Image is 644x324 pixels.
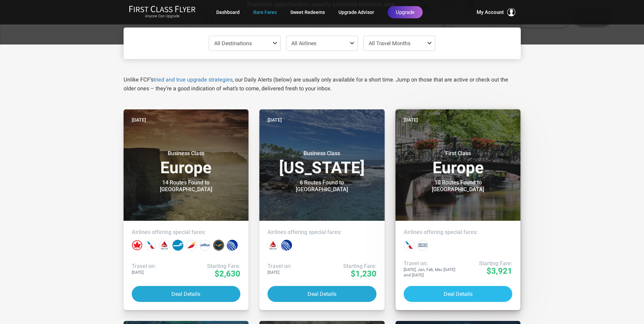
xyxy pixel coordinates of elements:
a: [DATE]Business ClassEurope14 Routes Found to [GEOGRAPHIC_DATA]Airlines offering special fares:Tra... [124,109,249,310]
div: JetBlue [200,240,210,251]
h4: Airlines offering special fares: [268,229,376,236]
img: First Class Flyer [129,5,196,13]
a: First Class FlyerAnyone Can Upgrade [129,5,196,19]
a: Dashboard [216,6,240,18]
div: British Airways [417,240,428,251]
a: [DATE]First ClassEurope10 Routes Found to [GEOGRAPHIC_DATA]Airlines offering special fares:Travel... [395,109,521,310]
small: Anyone Can Upgrade [129,14,196,19]
button: Deal Details [268,286,376,302]
p: Unlike FCF’s , our Daily Alerts (below) are usually only available for a short time. Jump on thos... [124,75,521,93]
time: [DATE] [132,116,146,124]
div: American Airlines [145,240,156,251]
a: Upgrade [388,6,423,18]
a: [DATE]Business Class[US_STATE]6 Routes Found to [GEOGRAPHIC_DATA]Airlines offering special fares:... [259,109,385,310]
div: Finnair [172,240,183,251]
div: United [281,240,292,251]
div: 6 Routes Found to [GEOGRAPHIC_DATA] [279,179,364,193]
time: [DATE] [268,116,282,124]
span: My Account [477,8,504,16]
div: Delta Airlines [159,240,170,251]
small: Business Class [144,150,228,157]
div: Iberia [186,240,197,251]
a: Upgrade Advisor [338,6,374,18]
h3: [US_STATE] [268,150,376,176]
a: tried and true upgrade strategies [153,76,233,83]
a: Rare Fares [253,6,277,18]
span: All Travel Months [369,40,410,47]
div: Air Canada [132,240,143,251]
span: All Destinations [214,40,252,47]
button: My Account [477,8,515,16]
div: 14 Routes Found to [GEOGRAPHIC_DATA] [144,179,228,193]
h4: Airlines offering special fares: [132,229,241,236]
button: Deal Details [404,286,513,302]
div: Lufthansa [213,240,224,251]
button: Deal Details [132,286,241,302]
div: Delta Airlines [268,240,278,251]
a: Sweet Redeems [290,6,325,18]
div: American Airlines [404,240,415,251]
h3: Europe [132,150,241,176]
div: United [227,240,238,251]
div: 10 Routes Found to [GEOGRAPHIC_DATA] [416,179,500,193]
time: [DATE] [404,116,418,124]
small: First Class [416,150,500,157]
h4: Airlines offering special fares: [404,229,513,236]
span: All Airlines [291,40,316,47]
h3: Europe [404,150,513,176]
small: Business Class [279,150,364,157]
